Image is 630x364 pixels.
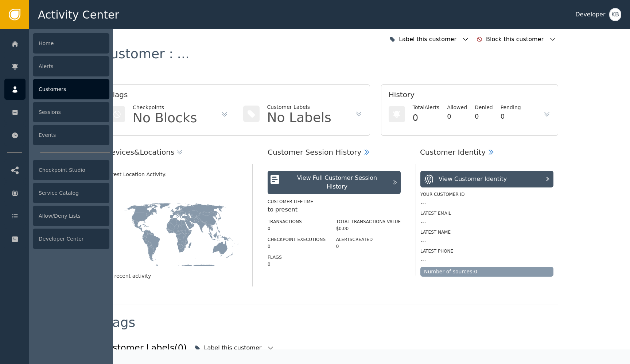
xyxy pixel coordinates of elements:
[475,31,558,47] button: Block this customer
[133,104,197,111] div: Checkpoints
[177,47,189,60] div: ...
[268,261,326,268] div: 0
[33,229,109,249] div: Developer Center
[33,102,109,122] div: Sessions
[420,210,553,217] div: Latest Email
[413,104,439,111] div: Total Alerts
[413,111,439,124] div: 0
[268,237,326,242] label: Checkpoint Executions
[420,171,553,187] button: View Customer Identity
[388,31,471,47] button: Label this customer
[268,205,401,214] div: to present
[447,104,467,111] div: Allowed
[106,272,248,280] div: No recent activity
[475,104,493,111] div: Denied
[575,10,605,19] div: Developer
[268,219,302,224] label: Transactions
[439,175,507,183] div: View Customer Identity
[33,56,109,76] div: Alerts
[267,103,331,111] div: Customer Labels
[268,243,326,250] div: 0
[33,33,109,54] div: Home
[420,254,553,263] div: ...
[336,219,401,224] label: Total Transactions Value
[33,125,109,145] div: Events
[420,229,553,236] div: Latest Name
[268,255,282,260] label: Flags
[609,8,621,21] button: KB
[4,159,109,181] a: Checkpoint Studio
[286,174,388,191] div: View Full Customer Session History
[105,147,174,158] div: Devices & Locations
[33,160,109,180] div: Checkpoint Studio
[192,340,276,356] button: Label this customer
[336,237,373,242] label: Alerts Created
[133,111,197,124] div: No Blocks
[101,341,187,355] div: Customer Labels (0)
[268,225,326,232] div: 0
[501,104,521,111] div: Pending
[33,206,109,226] div: Allow/Deny Lists
[4,124,109,146] a: Events
[109,89,228,104] div: Flags
[420,147,486,158] div: Customer Identity
[4,33,109,54] a: Home
[268,199,313,204] label: Customer Lifetime
[336,225,401,232] div: $0.00
[33,79,109,99] div: Customers
[420,198,553,206] div: ...
[399,35,458,44] div: Label this customer
[4,56,109,77] a: Alerts
[4,79,109,100] a: Customers
[4,182,109,203] a: Service Catalog
[420,248,553,254] div: Latest Phone
[336,243,401,250] div: 0
[420,236,553,244] div: ...
[4,228,109,249] a: Developer Center
[389,89,551,104] div: History
[4,205,109,226] a: Allow/Deny Lists
[501,111,521,121] div: 0
[4,102,109,123] a: Sessions
[267,111,331,124] div: No Labels
[486,35,545,44] div: Block this customer
[101,47,190,60] div: Customer :
[268,171,401,194] button: View Full Customer Session History
[447,111,467,121] div: 0
[475,111,493,121] div: 0
[38,7,119,23] span: Activity Center
[420,267,553,277] div: Number of sources: 0
[33,183,109,203] div: Service Catalog
[420,191,553,198] div: Your Customer ID
[204,344,263,352] div: Label this customer
[106,171,248,178] div: Latest Location Activity:
[268,147,361,158] div: Customer Session History
[420,217,553,225] div: ...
